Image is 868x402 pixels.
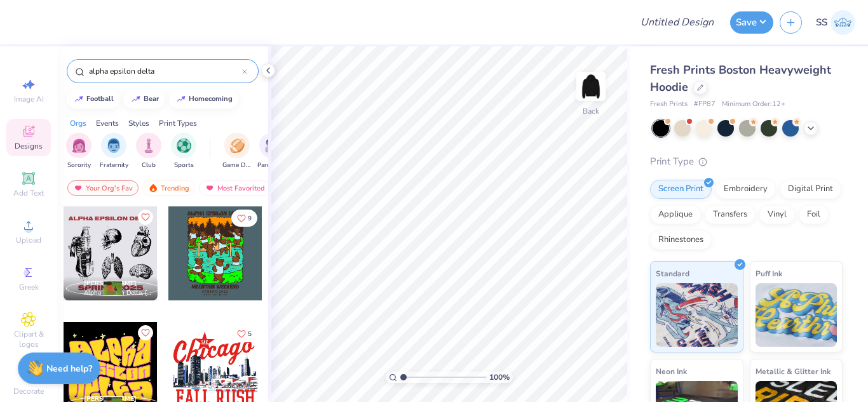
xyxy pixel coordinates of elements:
div: Screen Print [650,180,712,199]
img: Game Day Image [230,138,245,153]
span: Parent's Weekend [257,161,287,170]
button: filter button [257,133,287,170]
img: Puff Ink [756,283,837,347]
span: Sorority [67,161,91,170]
div: filter for Sorority [66,133,92,170]
button: bear [124,90,165,109]
button: Like [231,210,257,227]
span: 5 [248,331,252,337]
span: Alpha Epsilon Delta, [GEOGRAPHIC_DATA][US_STATE] [84,288,153,298]
button: Save [730,11,773,34]
div: Rhinestones [650,231,712,250]
button: filter button [171,133,196,170]
div: Your Org's Fav [67,180,139,196]
span: 100 % [489,372,510,383]
span: 9 [248,215,252,222]
span: Standard [656,267,689,280]
span: Game Day [222,161,252,170]
div: Orgs [70,117,86,129]
span: Fresh Prints Boston Heavyweight Hoodie [650,62,831,95]
img: Sports Image [177,138,191,153]
div: Applique [650,205,701,224]
img: trend_line.gif [131,95,141,103]
div: filter for Fraternity [100,133,128,170]
button: homecoming [169,90,238,109]
div: Trending [142,180,195,196]
div: filter for Sports [171,133,196,170]
div: Embroidery [715,180,776,199]
span: Image AI [14,94,44,104]
img: trend_line.gif [74,95,84,103]
div: Most Favorited [199,180,271,196]
strong: Need help? [46,363,92,375]
a: SS [816,10,855,35]
input: Try "Alpha" [88,65,242,77]
div: Digital Print [780,180,841,199]
button: Like [138,325,153,340]
input: Untitled Design [630,10,724,35]
img: Back [578,74,604,99]
div: Print Type [650,154,843,169]
span: Add Text [13,188,44,198]
div: filter for Game Day [222,133,252,170]
button: Like [138,210,153,225]
div: Print Types [159,117,197,129]
button: filter button [100,133,128,170]
span: Sports [174,161,194,170]
img: trending.gif [148,184,158,192]
span: Fresh Prints [650,99,688,110]
div: Vinyl [759,205,795,224]
span: Neon Ink [656,365,687,378]
div: Foil [799,205,829,224]
button: Like [231,325,257,342]
span: [PERSON_NAME] [84,279,137,288]
img: Club Image [142,138,156,153]
img: most_fav.gif [73,184,83,192]
img: Standard [656,283,738,347]
button: filter button [136,133,161,170]
span: Greek [19,282,39,292]
button: filter button [222,133,252,170]
div: Events [96,117,119,129]
span: Puff Ink [756,267,782,280]
img: Parent's Weekend Image [265,138,280,153]
span: Metallic & Glitter Ink [756,365,831,378]
span: # FP87 [694,99,715,110]
img: Sorority Image [72,138,86,153]
div: Back [583,105,599,117]
button: filter button [66,133,92,170]
span: Fraternity [100,161,128,170]
img: Sakshi Solanki [831,10,855,35]
span: Club [142,161,156,170]
button: football [67,90,119,109]
img: most_fav.gif [205,184,215,192]
div: football [86,95,114,102]
span: Upload [16,235,41,245]
img: Fraternity Image [107,138,121,153]
span: Minimum Order: 12 + [722,99,785,110]
div: bear [144,95,159,102]
div: filter for Parent's Weekend [257,133,287,170]
div: homecoming [189,95,233,102]
div: Styles [128,117,149,129]
span: Clipart & logos [6,329,51,349]
span: Designs [15,141,43,151]
span: SS [816,15,827,30]
div: filter for Club [136,133,161,170]
div: Transfers [705,205,756,224]
img: trend_line.gif [176,95,186,103]
span: Decorate [13,386,44,396]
